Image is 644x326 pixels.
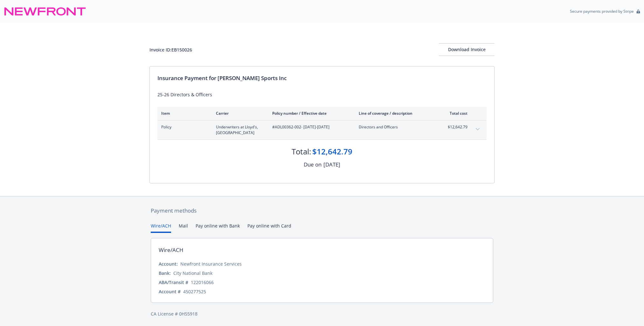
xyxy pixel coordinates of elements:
[191,279,214,286] div: 122016066
[157,91,487,98] div: 25-26 Directors & Officers
[151,222,171,233] button: Wire/ACH
[183,288,206,295] div: 450277525
[216,124,262,136] span: Underwriters at Lloyd's, [GEOGRAPHIC_DATA]
[149,46,192,53] div: Invoice ID: EB150026
[216,111,262,116] div: Carrier
[159,246,184,254] div: Wire/ACH
[173,270,212,276] div: City National Bank
[159,279,188,286] div: ABA/Transit #
[272,124,349,130] span: #ADL00362-002 - [DATE]-[DATE]
[444,111,467,116] div: Total cost
[161,111,206,116] div: Item
[323,160,340,169] div: [DATE]
[157,74,487,82] div: Insurance Payment for [PERSON_NAME] Sports Inc
[444,124,467,130] span: $12,642.79
[570,9,634,14] p: Secure payments provided by Stripe
[473,124,483,134] button: expand content
[159,261,178,267] div: Account:
[359,111,433,116] div: Line of coverage / description
[161,124,206,130] span: Policy
[312,146,352,157] div: $12,642.79
[159,288,181,295] div: Account #
[439,43,495,56] button: Download Invoice
[292,146,311,157] div: Total:
[196,222,240,233] button: Pay online with Bank
[359,124,433,130] span: Directors and Officers
[159,270,171,276] div: Bank:
[272,111,349,116] div: Policy number / Effective date
[180,261,242,267] div: Newfront Insurance Services
[439,44,495,56] div: Download Invoice
[151,310,493,317] div: CA License # 0H55918
[247,222,291,233] button: Pay online with Card
[304,160,322,169] div: Due on
[157,120,487,139] div: PolicyUnderwriters at Lloyd's, [GEOGRAPHIC_DATA]#ADL00362-002- [DATE]-[DATE]Directors and Officer...
[151,207,493,215] div: Payment methods
[179,222,188,233] button: Mail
